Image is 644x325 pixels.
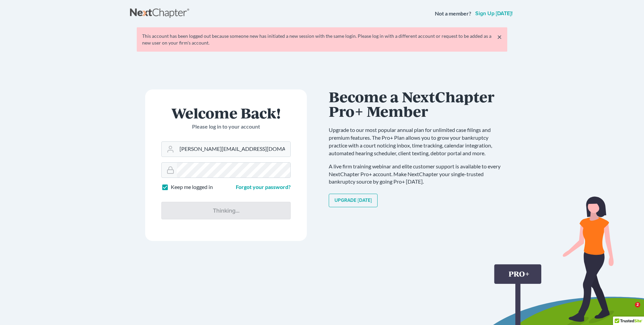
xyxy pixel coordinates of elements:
[329,194,378,207] a: Upgrade [DATE]
[329,89,507,118] h1: Become a NextChapter Pro+ Member
[161,106,291,120] h1: Welcome Back!
[142,33,502,46] div: This account has been logged out because someone new has initiated a new session with the same lo...
[161,202,291,219] input: Thinking...
[329,163,507,186] p: A live firm training webinar and elite customer support is available to every NextChapter Pro+ ac...
[635,302,640,307] span: 2
[329,126,507,157] p: Upgrade to our most popular annual plan for unlimited case filings and premium features. The Pro+...
[435,10,471,18] strong: Not a member?
[236,184,291,190] a: Forgot your password?
[497,33,502,41] a: ×
[177,142,290,157] input: Email Address
[621,302,637,318] iframe: Intercom live chat
[161,123,291,131] p: Please log in to your account
[474,11,514,16] a: Sign up [DATE]!
[171,183,213,191] label: Keep me logged in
